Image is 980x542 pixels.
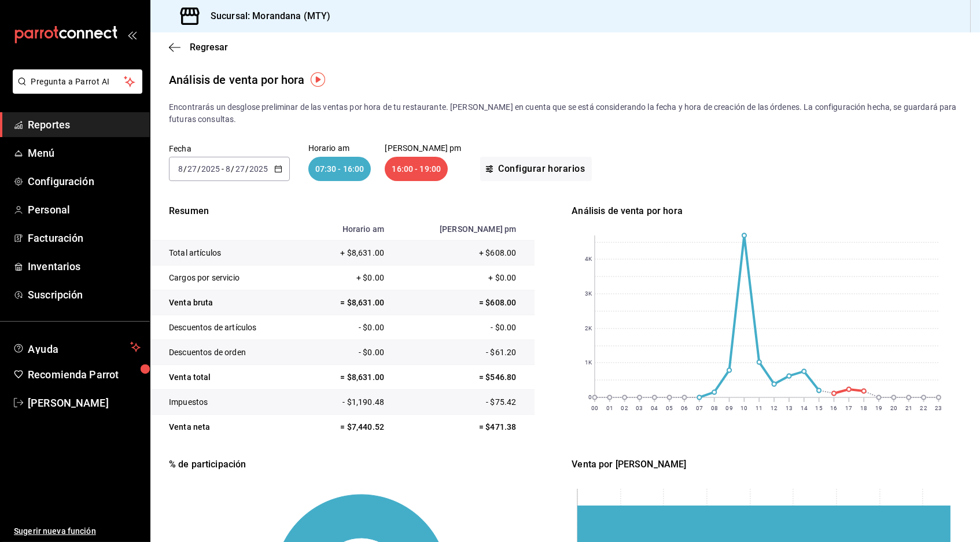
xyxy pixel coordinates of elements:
td: Total artículos [150,241,310,266]
text: 3K [585,291,592,297]
div: Análisis de venta por hora [169,71,304,89]
span: Regresar [190,42,228,53]
span: / [183,164,187,174]
span: / [245,164,249,174]
div: Venta por [PERSON_NAME] [572,458,956,471]
span: [PERSON_NAME] [28,395,141,411]
span: Facturación [28,230,141,246]
span: Personal [28,202,141,217]
td: + $608.00 [390,241,535,266]
td: Impuestos [150,390,310,415]
span: Sugerir nueva función [14,525,141,537]
p: Resumen [150,204,535,218]
span: Pregunta a Parrot AI [31,76,124,88]
td: = $8,631.00 [310,365,390,390]
p: [PERSON_NAME] pm [385,144,461,152]
td: Venta total [150,365,310,390]
text: 16 [831,405,838,411]
text: 4K [585,256,592,263]
div: Análisis de venta por hora [572,204,956,218]
text: 20 [890,405,897,411]
h3: Sucursal: Morandana (MTY) [201,9,330,23]
text: 22 [920,405,927,411]
span: Recomienda Parrot [28,367,141,382]
td: - $75.42 [390,390,535,415]
text: 10 [741,405,748,411]
input: -- [235,164,245,174]
td: Venta bruta [150,290,310,315]
span: Ayuda [28,340,126,354]
td: - $0.00 [310,315,390,340]
text: 03 [636,405,643,411]
p: Encontrarás un desglose preliminar de las ventas por hora de tu restaurante. [PERSON_NAME] en cue... [169,101,961,126]
th: [PERSON_NAME] pm [390,218,535,241]
text: 12 [771,405,778,411]
text: 14 [801,405,808,411]
input: -- [178,164,183,174]
td: Venta neta [150,415,310,440]
label: Fecha [169,145,290,153]
span: Menú [28,145,141,161]
button: open_drawer_menu [127,30,137,39]
text: 18 [861,405,868,411]
text: 15 [816,405,823,411]
span: - [222,164,224,174]
td: + $8,631.00 [310,241,390,266]
th: Horario am [310,218,390,241]
text: 21 [905,405,912,411]
p: Horario am [308,144,371,152]
td: - $0.00 [390,315,535,340]
input: -- [187,164,197,174]
button: Pregunta a Parrot AI [13,69,142,94]
span: Configuración [28,174,141,189]
td: - $0.00 [310,340,390,365]
td: Descuentos de orden [150,340,310,365]
text: 17 [846,405,853,411]
td: = $8,631.00 [310,290,390,315]
text: 02 [621,405,628,411]
text: 04 [651,405,658,411]
text: 23 [935,405,942,411]
td: = $608.00 [390,290,535,315]
div: % de participación [169,458,553,471]
text: 05 [666,405,673,411]
text: 06 [681,405,688,411]
span: Reportes [28,117,141,132]
td: = $546.80 [390,365,535,390]
input: ---- [201,164,220,174]
text: 07 [696,405,703,411]
td: = $7,440.52 [310,415,390,440]
text: 0 [588,394,592,401]
text: 1K [585,360,592,366]
button: Configurar horarios [480,157,592,181]
td: = $471.38 [390,415,535,440]
input: -- [225,164,231,174]
text: 11 [756,405,763,411]
text: 13 [786,405,793,411]
td: - $1,190.48 [310,390,390,415]
td: + $0.00 [310,266,390,290]
button: Regresar [169,42,228,53]
text: 08 [711,405,718,411]
div: 16:00 - 19:00 [385,157,448,181]
text: 19 [875,405,882,411]
input: ---- [249,164,268,174]
text: 2K [585,326,592,332]
span: Inventarios [28,259,141,274]
img: Tooltip marker [311,72,325,87]
text: 01 [606,405,613,411]
td: Descuentos de artículos [150,315,310,340]
text: 09 [726,405,733,411]
div: 07:30 - 16:00 [308,157,371,181]
td: + $0.00 [390,266,535,290]
td: Cargos por servicio [150,266,310,290]
td: - $61.20 [390,340,535,365]
span: Suscripción [28,287,141,303]
text: 00 [591,405,598,411]
span: / [197,164,201,174]
a: Pregunta a Parrot AI [8,84,142,96]
span: / [231,164,234,174]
